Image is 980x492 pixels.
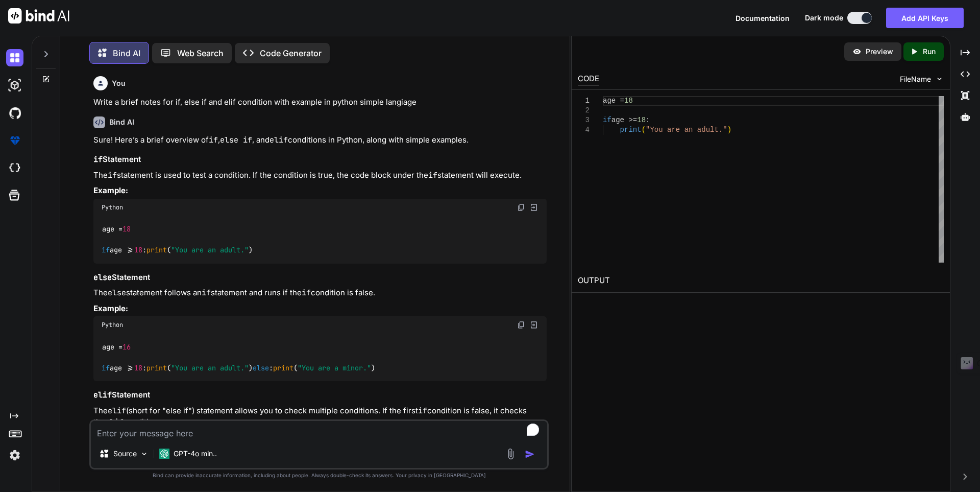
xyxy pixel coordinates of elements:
p: The (short for "else if") statement allows you to check multiple conditions. If the first conditi... [93,405,547,428]
span: print [146,245,167,254]
code: if [93,154,103,165]
h3: Statement [93,389,547,401]
img: settings [6,447,23,464]
code: age = age >= : ( ) [102,224,253,255]
p: Run [923,46,936,57]
code: if [209,135,218,145]
span: if [102,245,110,254]
div: CODE [578,73,599,85]
span: 18 [134,363,142,372]
span: Python [102,203,123,212]
code: else if [220,135,252,145]
code: if [418,406,427,416]
img: Bind AI [8,8,69,24]
code: elif [93,390,112,400]
code: else [108,288,126,298]
img: icon [525,449,535,459]
span: Documentation [736,14,790,22]
h2: OUTPUT [572,269,950,293]
img: Open in Browser [529,320,538,330]
code: elif [269,135,288,145]
div: 3 [578,115,590,125]
span: ( [641,126,645,134]
p: Write a brief notes for if, else if and elif condition with example in python simple langiage [93,97,547,108]
span: if [102,363,110,372]
img: githubDark [6,104,23,122]
p: GPT-4o min.. [174,449,217,459]
strong: Example: [93,185,128,195]
span: 18 [624,97,633,105]
h6: Bind AI [109,117,134,127]
span: 18 [134,245,142,254]
img: chevron down [935,75,944,83]
span: age = [603,97,624,105]
code: if [202,288,211,298]
span: : [646,116,650,124]
img: GPT-4o mini [159,449,169,459]
span: 18 [637,116,646,124]
p: Bind AI [113,47,140,59]
code: if [428,170,437,180]
p: The statement is used to test a condition. If the condition is true, the code block under the sta... [93,170,547,181]
strong: Example: [93,303,128,313]
span: Dark mode [805,13,843,23]
img: copy [517,203,525,212]
span: "You are an adult." [646,126,727,134]
img: preview [852,47,862,56]
button: Add API Keys [886,8,964,28]
code: elif [108,406,126,416]
textarea: To enrich screen reader interactions, please activate Accessibility in Grammarly extension settings [91,421,547,439]
img: copy [517,321,525,329]
span: else [253,363,269,372]
p: Bind can provide inaccurate information, including about people. Always double-check its answers.... [89,472,549,479]
p: The statement follows an statement and runs if the condition is false. [93,287,547,299]
p: Source [113,449,137,459]
span: FileName [900,74,931,84]
div: 1 [578,96,590,106]
h3: Statement [93,272,547,284]
code: else [93,272,112,283]
span: print [146,363,167,372]
span: if [603,116,611,124]
h6: You [112,78,126,88]
span: print [620,126,641,134]
img: darkAi-studio [6,77,23,94]
code: elif [105,417,124,427]
span: age >= [611,116,636,124]
span: 16 [122,342,131,352]
span: ) [727,126,731,134]
p: Web Search [177,47,224,59]
button: Documentation [736,13,790,24]
code: if [302,288,311,298]
p: Preview [866,46,893,57]
img: Open in Browser [529,203,538,212]
p: Sure! Here’s a brief overview of , , and conditions in Python, along with simple examples. [93,134,547,146]
span: "You are an adult." [171,245,249,254]
img: Pick Models [140,450,149,458]
span: "You are an adult." [171,363,249,372]
span: print [273,363,293,372]
img: premium [6,132,23,149]
img: cloudideIcon [6,159,23,177]
code: if [108,170,117,180]
img: attachment [505,448,517,460]
span: 18 [122,225,131,234]
p: Code Generator [260,47,322,59]
h3: Statement [93,154,547,166]
img: darkChat [6,49,23,66]
div: 4 [578,125,590,135]
div: 2 [578,106,590,115]
span: Python [102,321,123,329]
span: "You are a minor." [298,363,371,372]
